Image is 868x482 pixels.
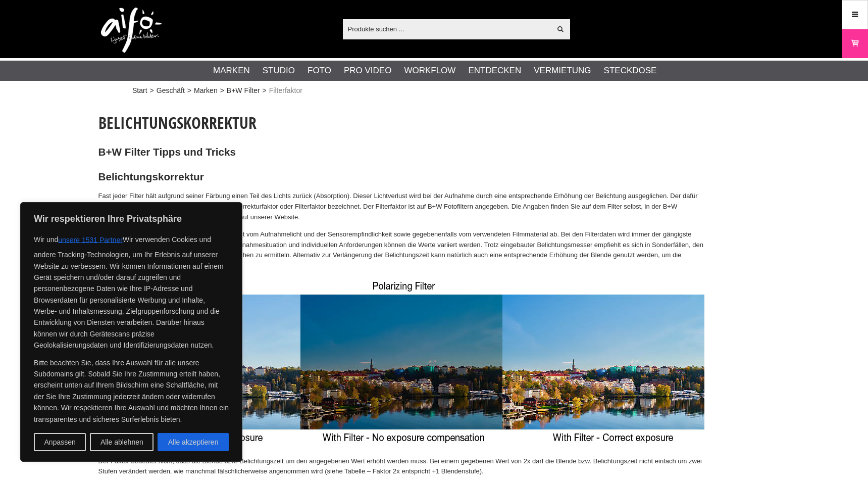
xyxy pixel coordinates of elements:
button: Alle akzeptieren [158,433,229,451]
font: Steckdose [604,66,657,75]
font: Wir und [34,235,58,244]
font: Start [132,86,147,94]
a: Studio [263,64,295,77]
font: Vermietung [534,66,591,75]
a: Workflow [404,64,455,77]
font: > [220,86,224,94]
font: Alle akzeptieren [168,439,219,447]
font: Workflow [404,66,455,75]
font: > [187,86,191,94]
div: Wir respektieren Ihre Privatsphäre [20,202,242,462]
a: Entdecken [468,64,521,77]
font: Studio [263,66,295,75]
a: B+W Filter [227,85,260,96]
font: Der Filterfaktor ist keine Konstante, sondern hängt vom Aufnahmelicht und der Sensorempfindlichke... [98,230,703,269]
font: Anpassen [44,439,76,447]
a: Marken [194,85,218,96]
button: Alle ablehnen [90,433,154,451]
img: B+W - Learn more about the filter factor's impact on exposure [98,278,704,446]
a: Foto [308,64,331,77]
a: Vermietung [534,64,591,77]
a: Start [132,85,147,96]
a: Steckdose [604,64,657,77]
a: Geschäft [157,85,185,96]
font: Der Faktor bedeutet nicht, dass die Blende bzw. Belichtungszeit um den angegebenen Wert erhöht we... [98,457,702,475]
font: unsere 1531 Partner [58,236,123,245]
font: Belichtungskorrektur [98,171,204,182]
font: Entdecken [468,66,521,75]
a: Marken [213,64,250,77]
font: B+W Filter [227,86,260,94]
button: unsere 1531 Partner [58,231,123,249]
font: Pro Video [344,66,391,75]
img: logo.png [101,8,162,53]
font: > [263,86,267,94]
font: Wir verwenden Cookies und andere Tracking-Technologien, um Ihr Erlebnis auf unserer Website zu ve... [34,235,224,349]
button: Anpassen [34,433,86,451]
font: Bitte beachten Sie, dass Ihre Auswahl für alle unsere Subdomains gilt. Sobald Sie Ihre Zustimmung... [34,359,229,423]
font: B+W Filter Tipps und Tricks [98,146,236,158]
font: Marken [194,86,218,94]
font: Filterfaktor [269,86,302,94]
font: Belichtungskorrektur [98,112,257,133]
font: > [150,86,154,94]
font: Alle ablehnen [100,439,143,447]
font: Wir respektieren Ihre Privatsphäre [34,214,182,224]
font: Fast jeder Filter hält aufgrund seiner Färbung einen Teil des Lichts zurück (Absorption). Dieser ... [98,192,698,221]
font: Geschäft [157,86,185,94]
font: Marken [213,66,250,75]
a: Pro Video [344,64,391,77]
font: Foto [308,66,331,75]
input: Produkte suchen ... [343,21,551,36]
